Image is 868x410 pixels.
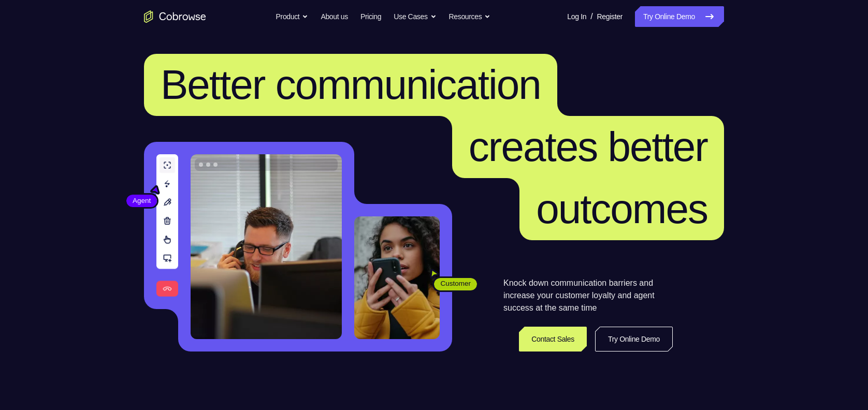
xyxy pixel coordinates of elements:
[469,124,707,170] span: creates better
[519,327,587,352] a: Contact Sales
[590,10,592,23] span: /
[635,6,724,27] a: Try Online Demo
[161,62,541,108] span: Better communication
[449,6,491,27] button: Resources
[503,277,673,314] p: Knock down communication barriers and increase your customer loyalty and agent success at the sam...
[354,216,440,339] img: A customer holding their phone
[144,10,206,23] a: Go to the home page
[595,327,673,352] a: Try Online Demo
[321,6,348,27] a: About us
[360,6,381,27] a: Pricing
[567,6,586,27] a: Log In
[536,186,707,232] span: outcomes
[276,6,309,27] button: Product
[597,6,623,27] a: Register
[191,154,342,339] img: A customer support agent talking on the phone
[394,6,436,27] button: Use Cases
